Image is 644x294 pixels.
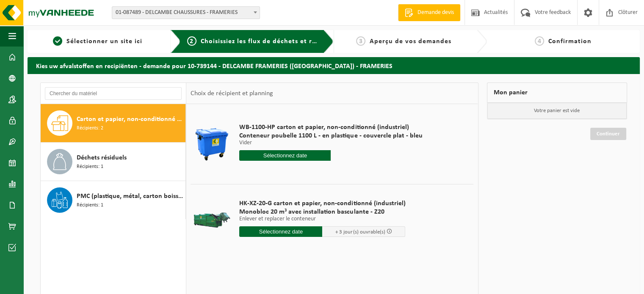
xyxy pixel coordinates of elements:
span: Confirmation [548,38,591,45]
button: PMC (plastique, métal, carton boisson) (industriel) Récipients: 1 [41,181,186,219]
span: 1 [53,36,62,46]
span: 2 [187,36,196,46]
a: Demande devis [398,4,460,21]
input: Sélectionnez date [239,150,331,161]
p: Vider [239,140,422,146]
span: 01-087489 - DELCAMBE CHAUSSURES - FRAMERIES [112,7,260,19]
span: + 3 jour(s) ouvrable(s) [335,229,385,235]
span: Récipients: 1 [77,201,103,209]
input: Sélectionnez date [239,226,322,237]
span: Conteneur poubelle 1100 L - en plastique - couvercle plat - bleu [239,132,422,140]
span: Sélectionner un site ici [66,38,142,45]
span: Demande devis [415,8,456,17]
span: Récipients: 1 [77,163,103,171]
span: Monobloc 20 m³ avec installation basculante - Z20 [239,208,405,216]
div: Choix de récipient et planning [186,83,277,104]
span: 3 [356,36,365,46]
a: Continuer [590,128,626,140]
span: Récipients: 2 [77,124,103,132]
p: Votre panier est vide [487,103,627,119]
span: PMC (plastique, métal, carton boisson) (industriel) [77,191,183,201]
span: Choisissiez les flux de déchets et récipients [201,38,342,45]
span: 4 [535,36,544,46]
input: Chercher du matériel [45,87,182,100]
span: HK-XZ-20-G carton et papier, non-conditionné (industriel) [239,199,405,208]
span: 01-087489 - DELCAMBE CHAUSSURES - FRAMERIES [112,6,260,19]
span: Déchets résiduels [77,153,127,163]
button: Déchets résiduels Récipients: 1 [41,143,186,181]
span: Carton et papier, non-conditionné (industriel) [77,114,183,124]
a: 1Sélectionner un site ici [32,36,164,47]
p: Enlever et replacer le conteneur [239,216,405,222]
span: Aperçu de vos demandes [370,38,451,45]
span: WB-1100-HP carton et papier, non-conditionné (industriel) [239,123,422,132]
div: Mon panier [487,82,627,103]
button: Carton et papier, non-conditionné (industriel) Récipients: 2 [41,104,186,143]
h2: Kies uw afvalstoffen en recipiënten - demande pour 10-739144 - DELCAMBE FRAMERIES ([GEOGRAPHIC_DA... [28,57,640,74]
